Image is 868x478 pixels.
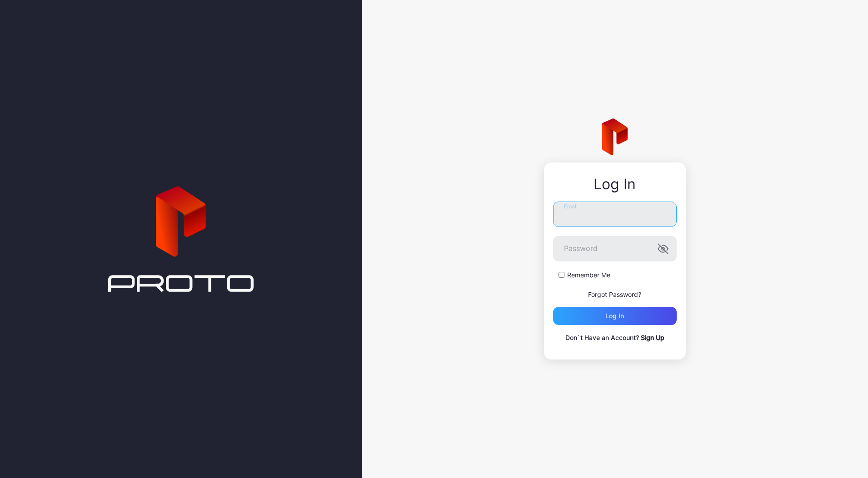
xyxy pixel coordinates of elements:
label: Remember Me [567,271,610,280]
p: Don`t Have an Account? [553,332,677,343]
button: Password [658,243,668,254]
input: Email [553,202,677,227]
input: Password [553,236,677,261]
button: Log in [553,307,677,325]
a: Sign Up [641,334,664,341]
a: Forgot Password? [588,291,641,298]
div: Log in [605,312,624,320]
div: Log In [553,176,677,192]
